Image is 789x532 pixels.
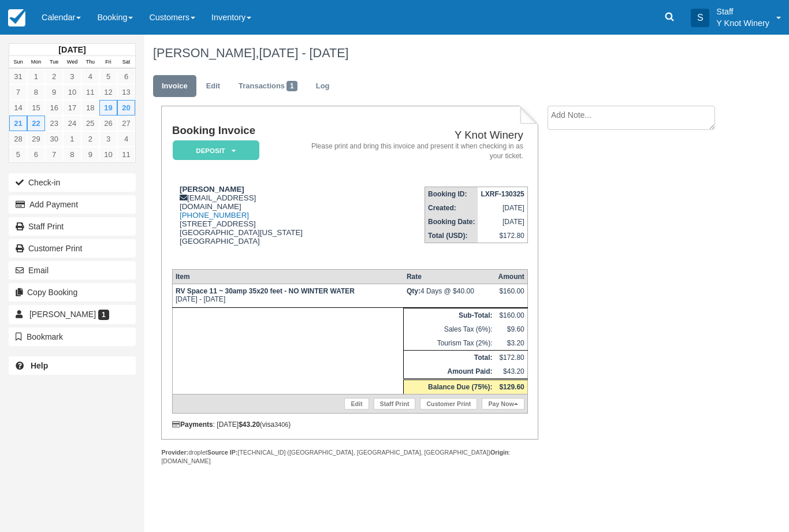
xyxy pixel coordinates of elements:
a: Pay Now [482,398,524,410]
a: 13 [117,84,135,100]
th: Amount Paid: [404,364,496,380]
a: 26 [99,116,117,131]
div: S [691,9,709,27]
span: 1 [98,310,109,320]
span: 1 [286,81,297,91]
a: 4 [117,131,135,147]
a: 24 [63,116,81,131]
a: 6 [117,69,135,84]
button: Check-in [9,173,136,192]
th: Wed [63,56,81,69]
a: Transactions1 [230,75,306,98]
th: Booking ID: [425,187,478,202]
a: 22 [27,116,45,131]
button: Add Payment [9,195,136,214]
b: Help [31,361,48,370]
td: 4 Days @ $40.00 [404,284,496,308]
a: 15 [27,100,45,116]
div: droplet [TECHNICAL_ID] ([GEOGRAPHIC_DATA], [GEOGRAPHIC_DATA], [GEOGRAPHIC_DATA]) : [DOMAIN_NAME] [161,448,538,466]
a: 1 [27,69,45,84]
a: 21 [9,116,27,131]
a: 5 [99,69,117,84]
a: Edit [198,75,229,98]
a: 20 [117,100,135,116]
th: Item [172,270,403,284]
h2: Y Knot Winery [311,129,523,142]
a: Customer Print [420,398,477,410]
td: Sales Tax (6%): [404,322,496,336]
a: 7 [9,84,27,100]
a: 9 [45,84,63,100]
td: $160.00 [495,308,527,323]
a: 7 [45,147,63,162]
a: [PERSON_NAME] 1 [9,305,136,323]
div: : [DATE] (visa ) [172,421,528,429]
th: Booking Date: [425,215,478,229]
a: 8 [63,147,81,162]
em: Deposit [173,140,259,161]
strong: [DATE] [58,45,85,54]
address: Please print and bring this invoice and present it when checking in as your ticket. [311,142,523,161]
a: 14 [9,100,27,116]
a: Deposit [172,140,255,161]
a: 11 [81,84,99,100]
td: $3.20 [495,336,527,351]
a: Help [9,356,136,375]
strong: [PERSON_NAME] [180,185,244,194]
th: Thu [81,56,99,69]
a: 17 [63,100,81,116]
th: Mon [27,56,45,69]
a: 2 [45,69,63,84]
a: Log [307,75,338,98]
button: Email [9,261,136,280]
a: 10 [99,147,117,162]
a: 27 [117,116,135,131]
span: [PERSON_NAME] [29,310,96,319]
div: [EMAIL_ADDRESS][DOMAIN_NAME] [STREET_ADDRESS] [GEOGRAPHIC_DATA][US_STATE] [GEOGRAPHIC_DATA] [172,185,307,260]
h1: Booking Invoice [172,125,307,137]
strong: Source IP: [207,449,238,456]
a: Invoice [153,75,196,98]
a: 29 [27,131,45,147]
strong: $43.20 [239,421,260,429]
p: Staff [716,6,769,17]
td: $172.80 [495,351,527,365]
td: [DATE] [478,201,527,215]
a: 30 [45,131,63,147]
a: [PHONE_NUMBER] [180,211,249,220]
strong: Payments [172,421,213,429]
td: $43.20 [495,364,527,380]
a: 23 [45,116,63,131]
strong: Provider: [161,449,188,456]
a: 4 [81,69,99,84]
td: Tourism Tax (2%): [404,336,496,351]
th: Sat [117,56,135,69]
small: 3406 [274,421,288,428]
th: Tue [45,56,63,69]
a: 6 [27,147,45,162]
th: Total (USD): [425,229,478,243]
td: $172.80 [478,229,527,243]
a: 19 [99,100,117,116]
a: 1 [63,131,81,147]
a: 31 [9,69,27,84]
button: Copy Booking [9,283,136,302]
a: 10 [63,84,81,100]
th: Fri [99,56,117,69]
img: checkfront-main-nav-mini-logo.png [8,9,25,27]
strong: Origin [490,449,508,456]
span: [DATE] - [DATE] [259,46,348,60]
strong: $129.60 [499,383,524,391]
a: 3 [99,131,117,147]
a: 9 [81,147,99,162]
td: $9.60 [495,322,527,336]
a: 12 [99,84,117,100]
th: Amount [495,270,527,284]
a: Customer Print [9,239,136,258]
a: Staff Print [9,217,136,236]
th: Rate [404,270,496,284]
a: 3 [63,69,81,84]
a: 18 [81,100,99,116]
th: Total: [404,351,496,365]
th: Balance Due (75%): [404,380,496,395]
